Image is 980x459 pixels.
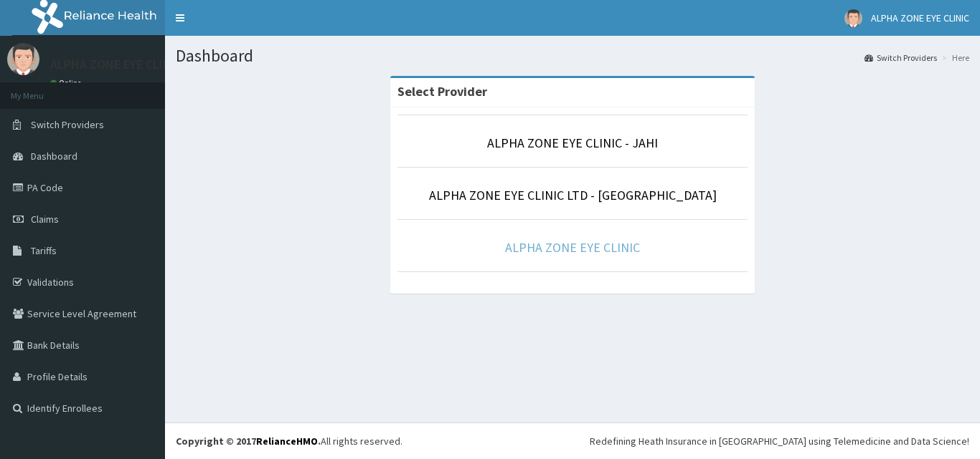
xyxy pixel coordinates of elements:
[31,150,77,163] span: Dashboard
[7,43,39,75] img: User Image
[31,244,57,257] span: Tariffs
[31,118,104,131] span: Switch Providers
[50,58,182,71] p: ALPHA ZONE EYE CLINIC
[256,435,318,448] a: RelianceHMO
[871,11,969,24] span: ALPHA ZONE EYE CLINIC
[844,9,862,27] img: User Image
[176,47,969,65] h1: Dashboard
[938,52,969,64] li: Here
[864,52,937,64] a: Switch Providers
[31,213,59,226] span: Claims
[50,78,85,88] a: Online
[505,239,640,256] a: ALPHA ZONE EYE CLINIC
[397,83,487,100] strong: Select Provider
[590,434,969,448] div: Redefining Heath Insurance in [GEOGRAPHIC_DATA] using Telemedicine and Data Science!
[165,422,980,459] footer: All rights reserved.
[429,187,717,203] a: ALPHA ZONE EYE CLINIC LTD - [GEOGRAPHIC_DATA]
[487,135,658,151] a: ALPHA ZONE EYE CLINIC - JAHI
[176,435,321,448] strong: Copyright © 2017 .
